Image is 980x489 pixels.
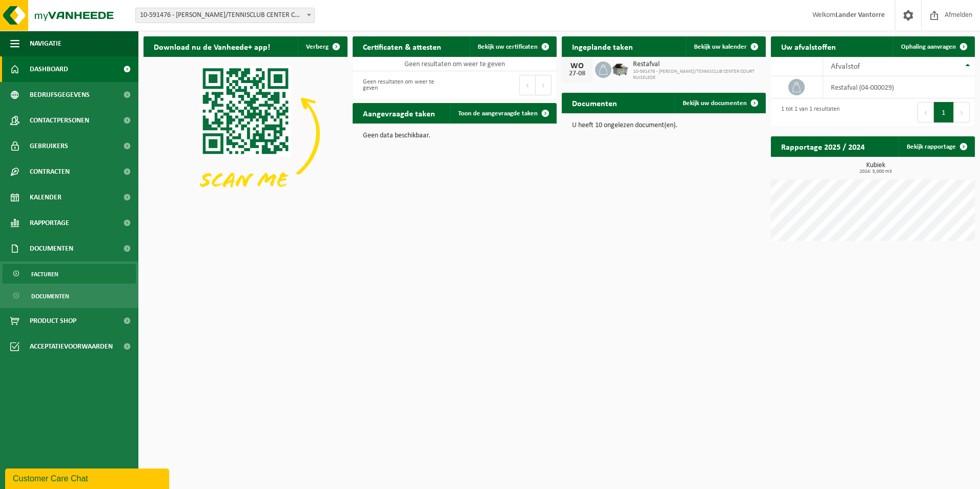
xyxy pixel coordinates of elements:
div: 1 tot 1 van 1 resultaten [776,101,840,124]
span: 10-591476 - [PERSON_NAME]/TENNISCLUB CENTER COURT RUISELEDE [633,69,761,81]
button: Previous [519,75,536,95]
span: Bekijk uw documenten [683,100,747,107]
a: Documenten [3,286,136,305]
h2: Rapportage 2025 / 2024 [771,136,875,156]
span: Documenten [31,287,69,306]
strong: Lander Vantorre [835,11,885,19]
span: Dashboard [30,56,68,82]
span: Restafval [633,60,761,69]
span: Bekijk uw certificaten [478,44,538,50]
span: 10-591476 - ARNOUT POTTI/TENNISCLUB CENTER COURT RUISELEDE - RUISELEDE [136,8,314,23]
div: Geen resultaten om weer te geven [358,74,450,96]
span: Facturen [31,264,58,284]
span: Bedrijfsgegevens [30,82,90,108]
span: 2024: 5,000 m3 [776,169,975,174]
h2: Download nu de Vanheede+ app! [144,36,280,56]
td: restafval (04-000029) [823,76,975,98]
span: Afvalstof [831,63,860,71]
td: Geen resultaten om weer te geven [353,57,557,71]
h2: Certificaten & attesten [353,36,452,56]
span: 10-591476 - ARNOUT POTTI/TENNISCLUB CENTER COURT RUISELEDE - RUISELEDE [135,8,315,23]
h2: Aangevraagde taken [353,103,445,123]
span: Documenten [30,236,73,261]
a: Ophaling aanvragen [893,36,974,57]
img: Download de VHEPlus App [144,57,348,210]
span: Contactpersonen [30,108,89,133]
button: Verberg [298,36,346,57]
span: Verberg [306,44,329,50]
p: U heeft 10 ongelezen document(en). [572,122,756,129]
span: Navigatie [30,31,62,56]
a: Bekijk rapportage [899,136,974,157]
span: Acceptatievoorwaarden [30,334,113,359]
img: WB-5000-GAL-GY-01 [611,60,629,77]
a: Bekijk uw certificaten [469,36,556,57]
a: Facturen [3,264,136,283]
h2: Uw afvalstoffen [771,36,846,56]
h2: Ingeplande taken [562,36,643,56]
button: Next [536,75,552,95]
span: Kalender [30,185,62,210]
span: Product Shop [30,308,76,334]
button: Previous [917,102,934,123]
div: 27-08 [567,70,587,77]
span: Ophaling aanvragen [901,44,956,50]
span: Contracten [30,159,70,185]
span: Rapportage [30,210,69,236]
iframe: chat widget [5,466,171,489]
button: 1 [934,102,954,123]
div: WO [567,62,587,70]
a: Toon de aangevraagde taken [450,103,556,124]
a: Bekijk uw kalender [686,36,765,57]
h2: Documenten [562,93,627,113]
h3: Kubiek [776,162,975,174]
span: Bekijk uw kalender [694,44,747,50]
span: Toon de aangevraagde taken [458,110,538,117]
a: Bekijk uw documenten [675,93,765,113]
span: Gebruikers [30,133,68,159]
button: Next [954,102,970,123]
p: Geen data beschikbaar. [363,132,546,139]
